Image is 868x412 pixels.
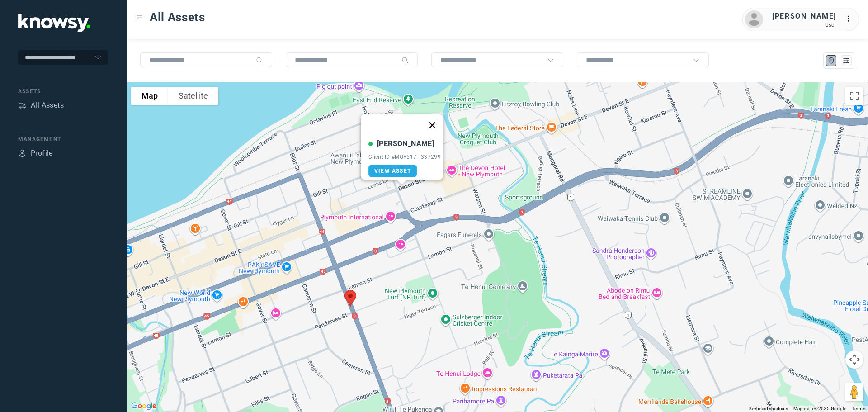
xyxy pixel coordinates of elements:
button: Drag Pegman onto the map to open Street View [845,383,863,401]
button: Show street map [131,87,168,105]
img: avatar.png [745,10,763,28]
button: Toggle fullscreen view [845,87,863,105]
div: Profile [18,149,26,157]
span: All Assets [150,9,205,25]
div: User [772,22,836,28]
div: Search [256,57,263,64]
div: Toggle Menu [136,14,142,20]
div: All Assets [31,100,64,111]
div: Assets [18,87,108,95]
span: View Asset [374,168,411,174]
div: : [845,14,856,24]
a: AssetsAll Assets [18,100,64,111]
img: Application Logo [18,14,90,32]
div: : [845,14,856,26]
button: Show satellite imagery [168,87,218,105]
div: Map [827,57,835,65]
div: Management [18,135,108,143]
div: List [842,57,850,65]
tspan: ... [846,15,855,22]
div: Profile [31,148,53,159]
img: Google [129,400,159,412]
button: Keyboard shortcuts [749,406,788,412]
span: Map data ©2025 Google [793,406,846,411]
div: Client ID #MQR517 - 337299 [368,154,441,160]
button: Close [421,114,443,136]
a: Terms [852,406,865,411]
div: [PERSON_NAME] [772,11,836,22]
a: ProfileProfile [18,148,53,159]
a: View Asset [368,165,417,177]
button: Map camera controls [845,350,863,369]
div: Search [401,57,409,64]
div: Assets [18,101,26,109]
a: Open this area in Google Maps (opens a new window) [129,400,159,412]
div: [PERSON_NAME] [377,138,434,149]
